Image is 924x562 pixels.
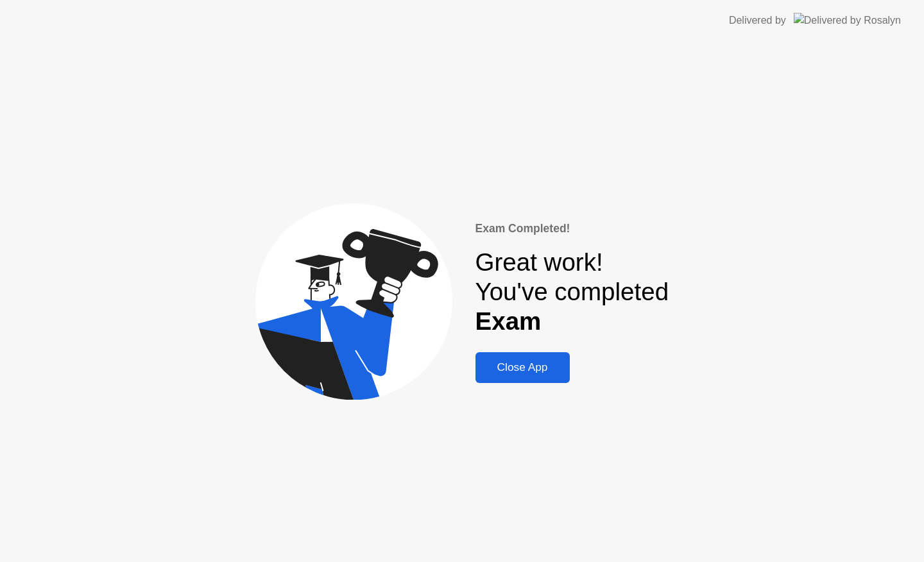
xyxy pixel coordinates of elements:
div: Close App [479,361,566,374]
b: Exam [475,307,542,335]
div: Delivered by [729,13,786,28]
button: Close App [475,352,570,383]
div: Great work! You've completed [475,248,669,337]
img: Delivered by Rosalyn [794,13,901,28]
div: Exam Completed! [475,220,669,237]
